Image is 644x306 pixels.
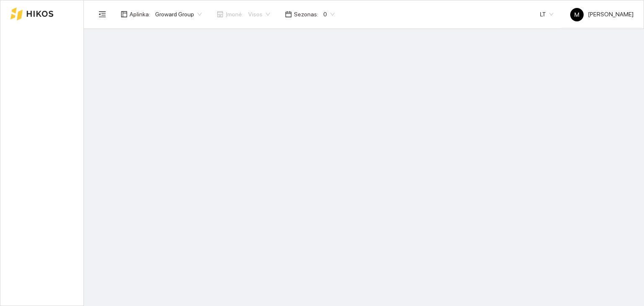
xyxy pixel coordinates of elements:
[574,8,579,21] span: M
[323,8,335,21] span: 0
[226,10,243,19] span: Įmonė :
[130,10,150,19] span: Aplinka :
[294,10,318,19] span: Sezonas :
[285,11,292,18] span: calendar
[155,8,202,21] span: Groward Group
[217,11,223,18] span: shop
[99,10,106,18] span: menu-fold
[94,6,111,23] button: menu-fold
[570,11,634,18] span: [PERSON_NAME]
[121,11,127,18] span: layout
[248,8,270,21] span: Visos
[540,8,553,21] span: LT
